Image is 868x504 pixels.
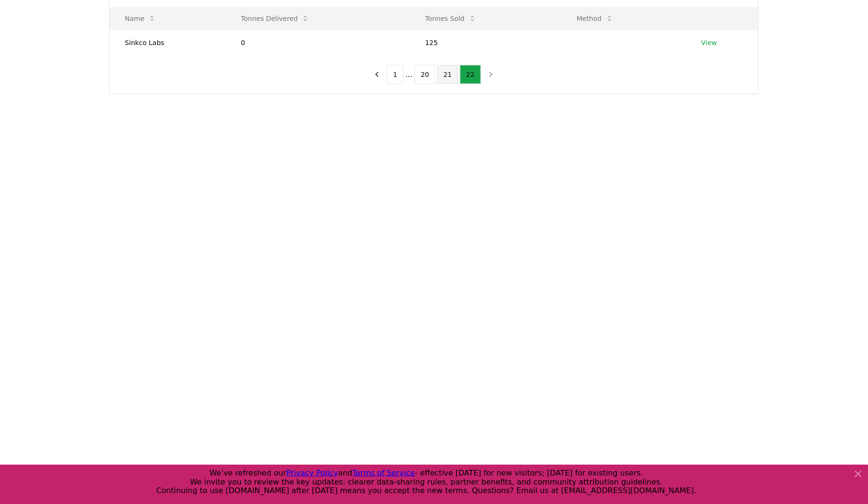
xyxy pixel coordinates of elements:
[569,9,621,28] button: Method
[387,65,404,84] button: 1
[406,69,413,80] li: ...
[415,65,435,84] button: 20
[117,9,163,28] button: Name
[110,30,226,55] td: Sinkco Labs
[437,65,458,84] button: 21
[460,65,481,84] button: 22
[226,30,410,55] td: 0
[701,38,717,47] a: View
[418,9,484,28] button: Tonnes Sold
[410,30,562,55] td: 125
[234,9,317,28] button: Tonnes Delivered
[369,65,385,84] button: previous page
